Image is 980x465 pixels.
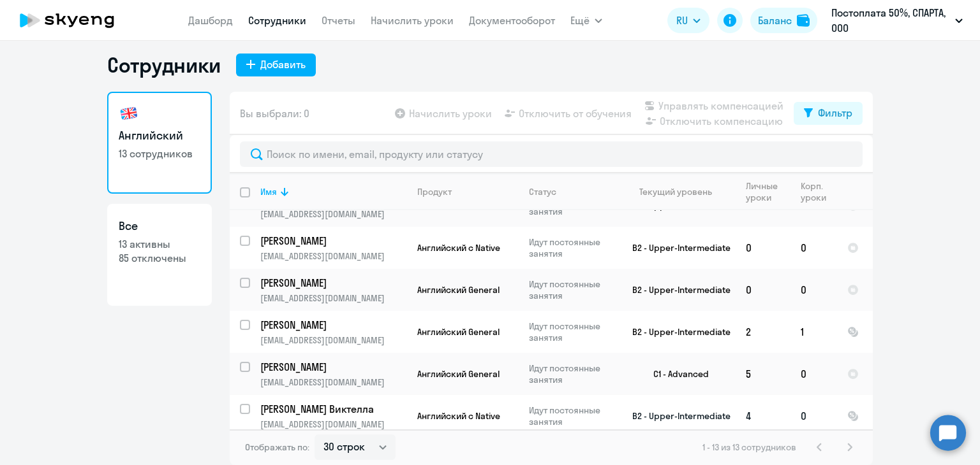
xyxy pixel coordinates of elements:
[322,14,355,27] a: Отчеты
[107,52,221,78] h1: Сотрудники
[260,402,405,416] p: [PERSON_NAME] Виктелла
[617,353,736,395] td: C1 - Advanced
[801,180,836,203] div: Корп. уроки
[260,318,406,332] a: [PERSON_NAME]
[529,186,616,197] div: Статус
[529,362,616,385] p: Идут постоянные занятия
[736,269,791,311] td: 0
[529,236,616,259] p: Идут постоянные занятия
[736,227,791,269] td: 0
[617,269,736,311] td: B2 - Upper-Intermediate
[791,395,837,437] td: 0
[260,57,306,72] div: Добавить
[750,8,817,33] button: Балансbalance
[831,5,950,36] p: Постоплата 50%, СПАРТА, ООО
[119,251,200,265] p: 85 отключены
[236,54,316,76] button: Добавить
[107,92,212,194] a: Английский13 сотрудников
[371,14,454,27] a: Начислить уроки
[667,8,709,33] button: RU
[617,311,736,353] td: B2 - Upper-Intermediate
[570,8,602,33] button: Ещё
[260,376,406,388] p: [EMAIL_ADDRESS][DOMAIN_NAME]
[794,102,863,125] button: Фильтр
[260,360,405,374] p: [PERSON_NAME]
[617,395,736,437] td: B2 - Upper-Intermediate
[417,242,500,254] span: Английский с Native
[797,14,810,27] img: balance
[119,218,200,234] h3: Все
[791,269,837,311] td: 0
[260,186,277,197] div: Имя
[529,278,616,301] p: Идут постоянные занятия
[529,320,616,343] p: Идут постоянные занятия
[825,5,969,36] button: Постоплата 50%, СПАРТА, ООО
[746,180,790,203] div: Личные уроки
[188,14,233,27] a: Дашборд
[260,234,406,248] a: [PERSON_NAME]
[260,186,406,197] div: Имя
[417,368,500,380] span: Английский General
[746,180,782,203] div: Личные уроки
[119,127,200,144] h3: Английский
[791,227,837,269] td: 0
[260,360,406,374] a: [PERSON_NAME]
[260,334,406,346] p: [EMAIL_ADDRESS][DOMAIN_NAME]
[119,103,139,124] img: english
[570,13,590,28] span: Ещё
[240,106,309,121] span: Вы выбрали: 0
[702,441,796,453] span: 1 - 13 из 13 сотрудников
[469,14,555,27] a: Документооборот
[417,326,500,338] span: Английский General
[260,276,406,290] a: [PERSON_NAME]
[119,147,200,161] p: 13 сотрудников
[248,14,306,27] a: Сотрудники
[260,318,405,332] p: [PERSON_NAME]
[736,311,791,353] td: 2
[107,204,212,306] a: Все13 активны85 отключены
[417,410,500,422] span: Английский с Native
[260,250,406,262] p: [EMAIL_ADDRESS][DOMAIN_NAME]
[119,237,200,251] p: 13 активны
[627,186,735,197] div: Текущий уровень
[417,284,500,296] span: Английский General
[240,141,863,167] input: Поиск по имени, email, продукту или статусу
[260,292,406,304] p: [EMAIL_ADDRESS][DOMAIN_NAME]
[529,404,616,427] p: Идут постоянные занятия
[417,186,452,197] div: Продукт
[676,13,688,28] span: RU
[245,441,309,453] span: Отображать по:
[639,186,712,197] div: Текущий уровень
[260,418,406,430] p: [EMAIL_ADDRESS][DOMAIN_NAME]
[260,234,405,248] p: [PERSON_NAME]
[260,208,406,220] p: [EMAIL_ADDRESS][DOMAIN_NAME]
[791,311,837,353] td: 1
[758,13,792,28] div: Баланс
[791,353,837,395] td: 0
[801,180,828,203] div: Корп. уроки
[736,353,791,395] td: 5
[818,105,852,120] div: Фильтр
[617,227,736,269] td: B2 - Upper-Intermediate
[736,395,791,437] td: 4
[417,186,518,197] div: Продукт
[260,402,406,416] a: [PERSON_NAME] Виктелла
[529,186,556,197] div: Статус
[260,276,405,290] p: [PERSON_NAME]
